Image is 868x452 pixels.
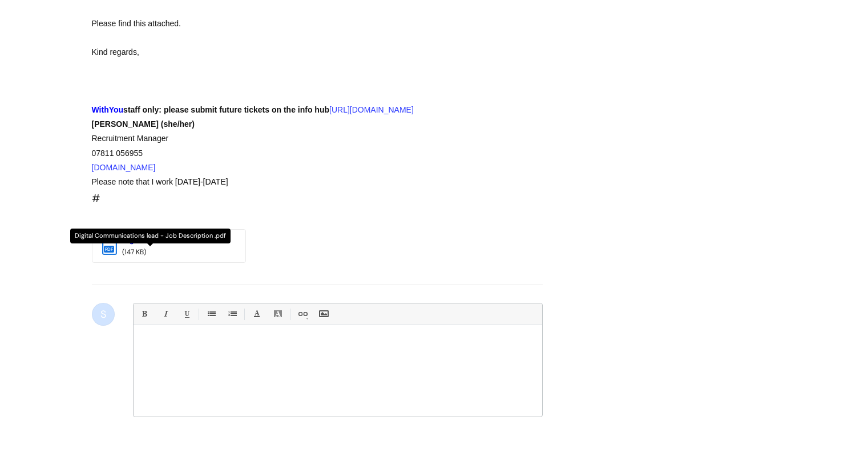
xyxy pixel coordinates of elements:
[179,307,193,321] a: Underline(Ctrl-U)
[104,246,115,253] span: pdf
[92,146,502,161] div: 07811 056955
[158,307,172,321] a: Italic (Ctrl-I)
[92,119,195,129] strong: [PERSON_NAME] (she/her)
[92,105,124,114] span: WithYou
[92,17,502,31] div: Please find this attached.
[92,175,502,189] div: Please note that I work [DATE]-[DATE]
[92,105,330,114] strong: staff only: please submit future tickets on the info hub
[70,229,231,243] div: Digital Communications lead - Job Description .pdf
[92,303,115,326] div: S
[249,307,264,321] a: Font Color
[316,307,330,321] a: Insert Image...
[92,131,502,146] div: Recruitment Manager
[204,307,218,321] a: • Unordered List (Ctrl-Shift-7)
[329,105,414,114] a: [URL][DOMAIN_NAME]
[122,246,213,259] div: (147 KB)
[225,307,239,321] a: 1. Ordered List (Ctrl-Shift-8)
[92,45,502,59] div: Kind regards,
[271,307,285,321] a: Back Color
[295,307,309,321] a: Link
[137,307,151,321] a: Bold (Ctrl-B)
[92,163,156,172] a: [DOMAIN_NAME]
